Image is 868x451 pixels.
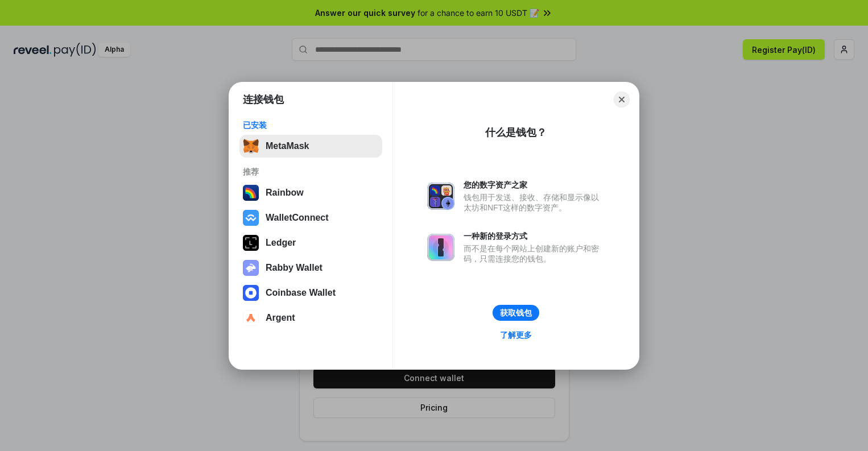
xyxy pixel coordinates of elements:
h1: 连接钱包 [243,93,284,106]
div: 获取钱包 [500,308,532,318]
button: 获取钱包 [493,305,539,321]
button: Argent [239,307,382,329]
div: MetaMask [266,141,309,151]
button: Rabby Wallet [239,256,382,279]
div: 而不是在每个网站上创建新的账户和密码，只需连接您的钱包。 [464,243,605,264]
div: Rabby Wallet [266,263,323,273]
button: Rainbow [239,181,382,204]
button: Ledger [239,231,382,254]
img: svg+xml,%3Csvg%20xmlns%3D%22http%3A%2F%2Fwww.w3.org%2F2000%2Fsvg%22%20fill%3D%22none%22%20viewBox... [427,234,454,261]
img: svg+xml,%3Csvg%20fill%3D%22none%22%20height%3D%2233%22%20viewBox%3D%220%200%2035%2033%22%20width%... [243,138,259,154]
div: Argent [266,313,295,323]
div: 什么是钱包？ [485,126,547,139]
div: 已安装 [243,120,379,130]
div: Ledger [266,238,296,248]
img: svg+xml,%3Csvg%20width%3D%2228%22%20height%3D%2228%22%20viewBox%3D%220%200%2028%2028%22%20fill%3D... [243,210,259,226]
img: svg+xml,%3Csvg%20xmlns%3D%22http%3A%2F%2Fwww.w3.org%2F2000%2Fsvg%22%20fill%3D%22none%22%20viewBox... [427,183,454,210]
img: svg+xml,%3Csvg%20width%3D%2228%22%20height%3D%2228%22%20viewBox%3D%220%200%2028%2028%22%20fill%3D... [243,310,259,326]
div: 钱包用于发送、接收、存储和显示像以太坊和NFT这样的数字资产。 [464,192,605,213]
div: Coinbase Wallet [266,288,336,298]
img: svg+xml,%3Csvg%20xmlns%3D%22http%3A%2F%2Fwww.w3.org%2F2000%2Fsvg%22%20fill%3D%22none%22%20viewBox... [243,260,259,276]
button: Coinbase Wallet [239,282,382,304]
button: MetaMask [239,135,382,158]
button: Close [614,92,630,107]
div: Rainbow [266,188,304,198]
button: WalletConnect [239,206,382,229]
div: 您的数字资产之家 [464,180,605,190]
div: WalletConnect [266,213,329,223]
div: 了解更多 [500,330,532,340]
img: svg+xml,%3Csvg%20width%3D%22120%22%20height%3D%22120%22%20viewBox%3D%220%200%20120%20120%22%20fil... [243,185,259,201]
img: svg+xml,%3Csvg%20xmlns%3D%22http%3A%2F%2Fwww.w3.org%2F2000%2Fsvg%22%20width%3D%2228%22%20height%3... [243,235,259,251]
a: 了解更多 [493,328,539,342]
div: 一种新的登录方式 [464,231,605,241]
img: svg+xml,%3Csvg%20width%3D%2228%22%20height%3D%2228%22%20viewBox%3D%220%200%2028%2028%22%20fill%3D... [243,285,259,301]
div: 推荐 [243,167,379,177]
